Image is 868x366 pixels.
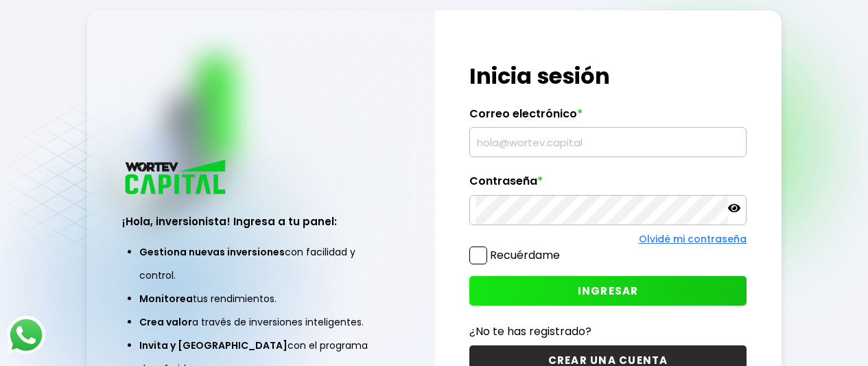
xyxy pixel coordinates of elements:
img: logo_wortev_capital [122,158,231,198]
span: Monitorea [139,292,193,306]
a: Olvidé mi contraseña [639,232,747,246]
span: Invita y [GEOGRAPHIC_DATA] [139,339,288,352]
p: ¿No te has registrado? [469,323,747,340]
li: tus rendimientos. [139,287,382,310]
li: con facilidad y control. [139,240,382,287]
button: INGRESAR [469,276,747,306]
li: a través de inversiones inteligentes. [139,310,382,334]
label: Correo electrónico [469,107,747,128]
h1: Inicia sesión [469,60,747,93]
img: logos_whatsapp-icon.242b2217.svg [7,316,45,354]
span: INGRESAR [578,284,639,298]
span: Crea valor [139,315,192,329]
label: Contraseña [469,174,747,195]
label: Recuérdame [490,247,560,263]
span: Gestiona nuevas inversiones [139,245,285,259]
input: hola@wortev.capital [476,128,740,157]
h3: ¡Hola, inversionista! Ingresa a tu panel: [122,214,399,229]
